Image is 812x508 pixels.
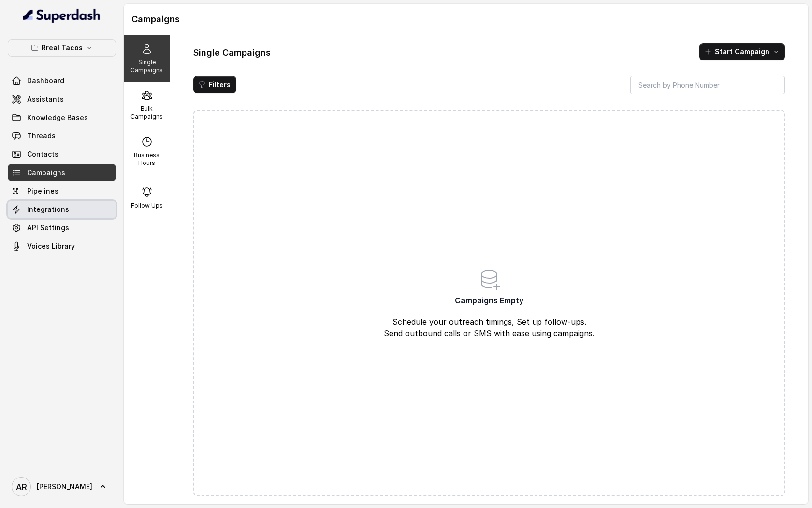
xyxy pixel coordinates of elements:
[16,482,27,492] text: AR
[8,201,116,218] a: Integrations
[27,76,64,86] span: Dashboard
[27,149,58,159] span: Contacts
[8,72,116,90] a: Dashboard
[8,39,116,57] button: Rreal Tacos
[27,113,88,122] span: Knowledge Bases
[27,131,56,141] span: Threads
[128,151,166,167] p: Business Hours
[353,316,625,339] p: Schedule your outreach timings, Set up follow-ups. Send outbound calls or SMS with ease using cam...
[630,76,785,94] input: Search by Phone Number
[27,94,64,104] span: Assistants
[42,42,83,54] p: Rreal Tacos
[455,295,523,306] span: Campaigns Empty
[193,45,271,60] h1: Single Campaigns
[27,205,69,214] span: Integrations
[27,241,75,251] span: Voices Library
[8,182,116,200] a: Pipelines
[193,76,236,93] button: Filters
[8,109,116,126] a: Knowledge Bases
[8,127,116,145] a: Threads
[8,146,116,163] a: Contacts
[8,238,116,255] a: Voices Library
[27,168,65,178] span: Campaigns
[23,8,101,23] img: light.svg
[128,59,166,74] p: Single Campaigns
[8,473,116,500] a: [PERSON_NAME]
[128,105,166,120] p: Bulk Campaigns
[8,219,116,237] a: API Settings
[27,186,58,196] span: Pipelines
[27,223,69,233] span: API Settings
[8,164,116,181] a: Campaigns
[131,202,163,209] p: Follow Ups
[8,90,116,108] a: Assistants
[131,12,800,27] h1: Campaigns
[699,43,785,60] button: Start Campaign
[37,482,92,492] span: [PERSON_NAME]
